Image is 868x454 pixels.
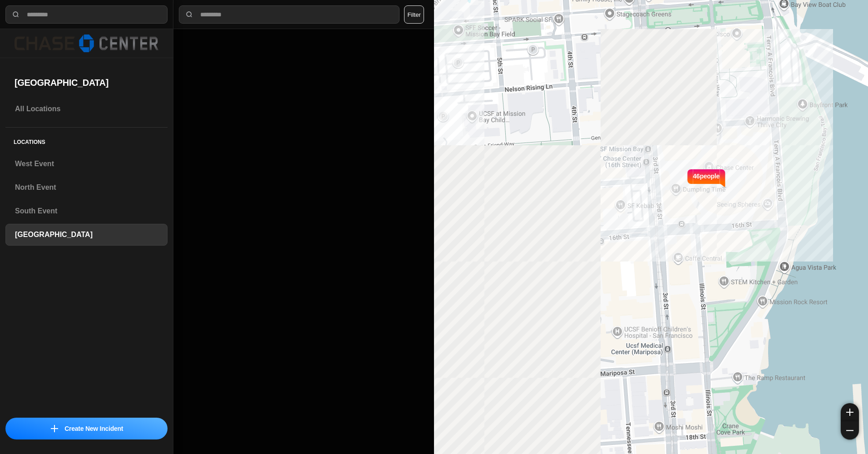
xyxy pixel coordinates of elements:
[5,200,168,222] a: South Event
[5,128,168,153] h5: Locations
[15,104,158,114] h3: All Locations
[11,10,20,19] img: search
[5,98,168,120] a: All Locations
[15,76,158,89] h2: [GEOGRAPHIC_DATA]
[686,168,693,188] img: notch
[404,5,424,24] button: Filter
[64,424,123,433] p: Create New Incident
[15,229,158,240] h3: [GEOGRAPHIC_DATA]
[51,425,58,432] img: icon
[846,409,853,416] img: zoom-in
[841,403,859,421] button: zoom-in
[5,153,168,175] a: West Event
[846,427,853,434] img: zoom-out
[15,35,158,52] img: logo
[841,421,859,439] button: zoom-out
[5,177,168,198] a: North Event
[15,158,158,169] h3: West Event
[720,168,726,188] img: notch
[5,418,168,439] button: iconCreate New Incident
[5,224,168,246] a: [GEOGRAPHIC_DATA]
[185,10,194,19] img: search
[693,172,720,192] p: 46 people
[15,182,158,193] h3: North Event
[15,206,158,217] h3: South Event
